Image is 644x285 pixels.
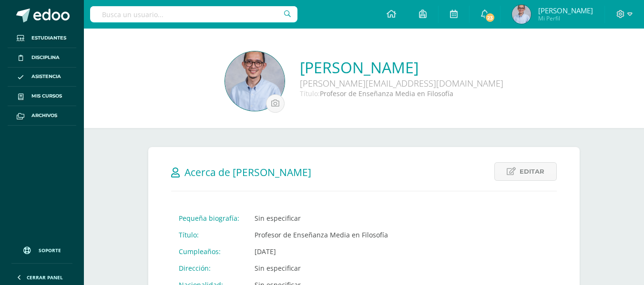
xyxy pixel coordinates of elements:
[11,237,72,261] a: Soporte
[8,68,76,87] a: Asistencia
[485,12,495,23] span: 23
[320,89,453,98] span: Profesor de Enseñanza Media en Filosofía
[39,247,61,254] span: Soporte
[538,14,593,22] span: Mi Perfil
[300,78,503,89] div: [PERSON_NAME][EMAIL_ADDRESS][DOMAIN_NAME]
[171,243,247,260] td: Cumpleaños:
[247,260,427,276] td: Sin especificar
[538,6,593,15] span: [PERSON_NAME]
[31,92,62,100] span: Mis cursos
[31,73,61,80] span: Asistencia
[247,210,427,226] td: Sin especificar
[8,48,76,68] a: Disciplina
[31,112,57,119] span: Archivos
[300,57,503,78] a: [PERSON_NAME]
[27,274,63,281] span: Cerrar panel
[247,243,427,260] td: [DATE]
[512,5,531,24] img: 54d5abf9b2742d70e04350d565128aa6.png
[8,106,76,126] a: Archivos
[31,34,66,42] span: Estudiantes
[520,163,544,180] span: Editar
[31,54,60,61] span: Disciplina
[171,260,247,276] td: Dirección:
[90,6,297,22] input: Busca un usuario...
[247,226,427,243] td: Profesor de Enseñanza Media en Filosofía
[8,87,76,106] a: Mis cursos
[225,51,285,111] img: 2a7ea491b90aa27cfac5bf78c8bae1ec.png
[300,89,320,98] span: Título:
[184,166,311,179] span: Acerca de [PERSON_NAME]
[494,162,557,181] a: Editar
[8,29,76,48] a: Estudiantes
[171,210,247,226] td: Pequeña biografía:
[171,226,247,243] td: Título:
